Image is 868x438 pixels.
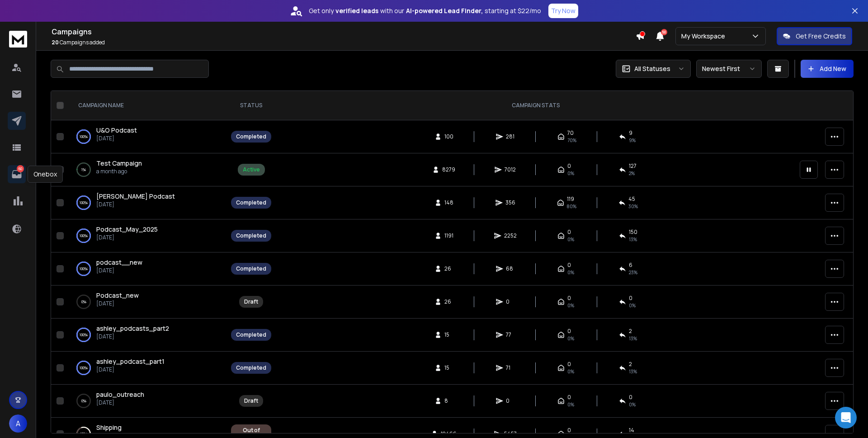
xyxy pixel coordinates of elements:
[67,319,226,352] td: 100%ashley_podcasts_part2[DATE]
[243,166,260,173] div: Active
[444,265,453,272] span: 26
[96,168,142,175] p: a month ago
[777,27,852,45] button: Get Free Credits
[629,401,636,408] span: 0%
[96,159,142,168] a: Test Campaign
[506,331,515,338] span: 77
[96,267,142,274] p: [DATE]
[244,298,258,305] div: Draft
[629,368,637,375] span: 13 %
[67,153,226,186] td: 1%Test Campaigna month ago
[80,231,88,240] p: 100 %
[277,91,794,120] th: CAMPAIGN STATS
[244,397,258,405] div: Draft
[548,4,578,18] button: Try Now
[96,366,165,373] p: [DATE]
[441,430,457,438] span: 12466
[236,199,266,206] div: Completed
[80,330,88,339] p: 100 %
[801,60,854,78] button: Add New
[504,430,517,438] span: 5457
[96,423,122,432] span: Shipping
[567,361,571,368] span: 0
[96,423,122,432] a: Shipping
[567,203,576,210] span: 80 %
[9,414,27,433] button: A
[634,64,670,73] p: All Statuses
[67,252,226,286] td: 100%podcast__new[DATE]
[796,32,846,41] p: Get Free Credits
[96,258,142,267] a: podcast__new
[96,324,169,333] span: ashley_podcasts_part2
[567,236,574,243] span: 0%
[81,297,86,306] p: 0 %
[96,135,137,142] p: [DATE]
[9,31,27,48] img: logo
[81,165,86,174] p: 1 %
[96,399,144,406] p: [DATE]
[17,165,24,172] p: 60
[67,219,226,252] td: 100%Podcast_May_2025[DATE]
[444,364,453,371] span: 15
[67,385,226,418] td: 0%paulo_outreach[DATE]
[52,38,59,46] span: 20
[681,32,729,41] p: My Workspace
[236,232,266,239] div: Completed
[567,269,574,276] span: 0%
[506,265,515,272] span: 68
[236,265,266,272] div: Completed
[629,361,632,368] span: 2
[567,401,574,408] span: 0%
[96,291,139,300] a: Podcast_new
[96,357,165,366] a: ashley_podcast_part1
[567,328,571,335] span: 0
[567,137,576,144] span: 70 %
[567,262,571,269] span: 0
[629,269,637,276] span: 23 %
[96,126,137,134] span: U&O Podcast
[567,229,571,236] span: 0
[629,137,636,144] span: 9 %
[629,427,634,434] span: 14
[335,6,378,15] strong: verified leads
[567,162,571,170] span: 0
[67,120,226,153] td: 100%U&O Podcast[DATE]
[226,91,277,120] th: STATUS
[80,132,88,141] p: 100 %
[567,368,574,375] span: 0%
[236,331,266,338] div: Completed
[80,363,88,372] p: 100 %
[96,159,142,167] span: Test Campaign
[661,29,667,35] span: 50
[96,390,144,399] a: paulo_outreach
[444,232,453,239] span: 1191
[629,302,636,309] span: 0%
[629,335,637,342] span: 13 %
[444,331,453,338] span: 15
[567,195,574,203] span: 119
[236,364,266,371] div: Completed
[505,199,515,206] span: 356
[629,236,637,243] span: 13 %
[567,295,571,302] span: 0
[96,324,169,333] a: ashley_podcasts_part2
[8,165,26,183] a: 60
[444,298,453,305] span: 26
[629,229,637,236] span: 150
[629,262,632,269] span: 6
[236,133,266,140] div: Completed
[629,328,632,335] span: 2
[96,258,142,267] span: podcast__new
[835,407,857,428] div: Open Intercom Messenger
[28,166,63,183] div: Onebox
[96,225,158,234] a: Podcast_May_2025
[96,234,158,241] p: [DATE]
[567,170,574,177] span: 0%
[444,133,453,140] span: 100
[506,298,515,305] span: 0
[567,335,574,342] span: 0%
